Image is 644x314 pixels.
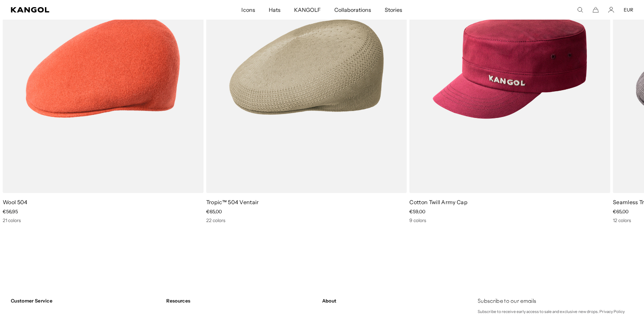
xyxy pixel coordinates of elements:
a: Tropic™ 504 Ventair [206,199,259,206]
h4: Customer Service [11,298,161,304]
button: EUR [624,7,633,13]
div: 22 colors [206,217,407,223]
h4: Subscribe to our emails [478,298,633,305]
span: €56,95 [3,209,18,215]
span: €65,00 [613,209,628,215]
span: €65,00 [206,209,222,215]
div: 9 colors [409,217,610,223]
summary: Search here [577,7,583,13]
button: Cart [593,7,599,13]
span: €59,00 [409,209,425,215]
h4: About [322,298,472,304]
a: Kangol [11,7,160,13]
a: Account [608,7,614,13]
h4: Resources [166,298,316,304]
div: 21 colors [3,217,204,223]
a: Wool 504 [3,199,28,206]
a: Cotton Twill Army Cap [409,199,468,206]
